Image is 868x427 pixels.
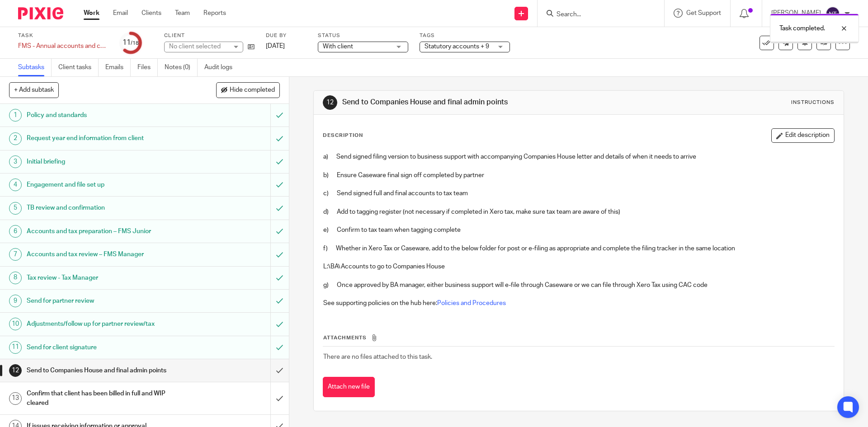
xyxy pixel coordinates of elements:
h1: Send for client signature [27,341,183,354]
span: With client [323,43,353,50]
span: Attachments [323,335,367,340]
div: 1 [9,109,22,122]
div: 10 [9,318,22,330]
a: Subtasks [18,59,52,76]
button: + Add subtask [9,82,59,98]
h1: Send for partner review [27,294,183,308]
p: e) Confirm to tax team when tagging complete [323,225,834,235]
span: Statutory accounts + 9 [425,43,489,50]
h1: Tax review - Tax Manager [27,271,183,285]
div: 8 [9,272,22,284]
button: Attach new file [323,377,375,397]
h1: Engagement and file set up [27,178,183,192]
p: Description [323,132,363,139]
a: Emails [105,59,131,76]
div: Instructions [791,99,835,106]
div: 7 [9,248,22,261]
div: 2 [9,132,22,145]
a: Files [137,59,158,76]
a: Notes (0) [165,59,198,76]
div: 9 [9,295,22,307]
p: d) Add to tagging register (not necessary if completed in Xero tax, make sure tax team are aware ... [323,207,834,216]
div: 11 [9,341,22,354]
a: Work [84,9,99,18]
h1: Accounts and tax review – FMS Manager [27,248,183,261]
div: 11 [123,38,139,48]
div: No client selected [169,42,228,51]
p: See supporting policies on the hub here: [323,299,834,308]
h1: TB review and confirmation [27,201,183,215]
h1: Policy and standards [27,108,183,122]
p: L:\BA\Accounts to go to Companies House [323,262,834,271]
small: /18 [131,41,139,46]
h1: Send to Companies House and final admin points [342,98,598,107]
span: Hide completed [230,87,275,94]
div: FMS - Annual accounts and corporation tax - December 2024 [18,42,108,51]
a: Client tasks [58,59,99,76]
div: 3 [9,155,22,168]
div: 12 [323,95,337,110]
div: 12 [9,364,22,377]
a: Policies and Procedures [437,300,506,306]
p: Task completed. [779,24,825,33]
p: c) Send signed full and final accounts to tax team [323,189,834,198]
h1: Adjustments/follow up for partner review/tax [27,317,183,331]
img: Pixie [18,7,63,19]
div: 13 [9,392,22,405]
img: svg%3E [826,6,840,21]
p: f) Whether in Xero Tax or Caseware, add to the below folder for post or e-filing as appropriate a... [323,244,834,253]
h1: Initial briefing [27,155,183,169]
label: Client [164,32,255,39]
label: Tags [420,32,510,39]
label: Task [18,32,108,39]
label: Status [318,32,408,39]
h1: Request year end information from client [27,131,183,145]
h1: Confirm that client has been billed in full and WIP cleared [27,387,183,410]
p: b) Ensure Caseware final sign off completed by partner [323,171,834,180]
div: 5 [9,202,22,215]
button: Edit description [771,128,835,143]
a: Team [175,9,190,18]
a: Audit logs [204,59,239,76]
a: Email [113,9,128,18]
div: 4 [9,178,22,191]
p: a) Send signed filing version to business support with accompanying Companies House letter and de... [323,152,834,161]
label: Due by [266,32,307,39]
div: FMS - Annual accounts and corporation tax - [DATE] [18,42,108,51]
span: There are no files attached to this task. [323,354,432,360]
p: g) Once approved by BA manager, either business support will e-file through Caseware or we can fi... [323,281,834,290]
button: Hide completed [216,82,280,98]
div: 6 [9,225,22,238]
a: Reports [203,9,226,18]
a: Clients [142,9,161,18]
h1: Accounts and tax preparation – FMS Junior [27,225,183,238]
span: [DATE] [266,43,285,49]
h1: Send to Companies House and final admin points [27,364,183,377]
